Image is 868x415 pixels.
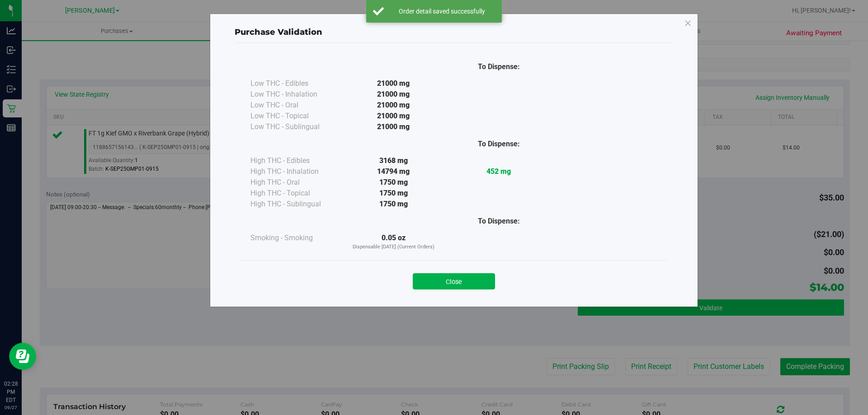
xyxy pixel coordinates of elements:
div: Order detail saved successfully [389,7,495,16]
div: 14794 mg [341,166,446,177]
div: Low THC - Edibles [250,78,341,89]
div: High THC - Oral [250,177,341,188]
div: 21000 mg [341,78,446,89]
div: High THC - Topical [250,188,341,199]
div: 1750 mg [341,177,446,188]
div: 3168 mg [341,155,446,166]
div: Low THC - Inhalation [250,89,341,100]
div: To Dispense: [446,216,552,227]
div: Low THC - Topical [250,111,341,121]
span: Purchase Validation [235,27,322,37]
div: 21000 mg [341,111,446,121]
div: Smoking - Smoking [250,233,341,243]
div: To Dispense: [446,139,552,149]
div: To Dispense: [446,61,552,72]
div: 21000 mg [341,100,446,111]
div: High THC - Inhalation [250,166,341,177]
p: Dispensable [DATE] (Current Orders) [341,243,446,251]
div: 21000 mg [341,121,446,132]
div: 21000 mg [341,89,446,100]
div: High THC - Edibles [250,155,341,166]
div: High THC - Sublingual [250,199,341,210]
strong: 452 mg [486,167,511,176]
button: Close [413,273,495,289]
div: 0.05 oz [341,233,446,251]
div: 1750 mg [341,188,446,199]
iframe: Resource center [9,343,36,370]
div: 1750 mg [341,199,446,210]
div: Low THC - Oral [250,100,341,111]
div: Low THC - Sublingual [250,121,341,132]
